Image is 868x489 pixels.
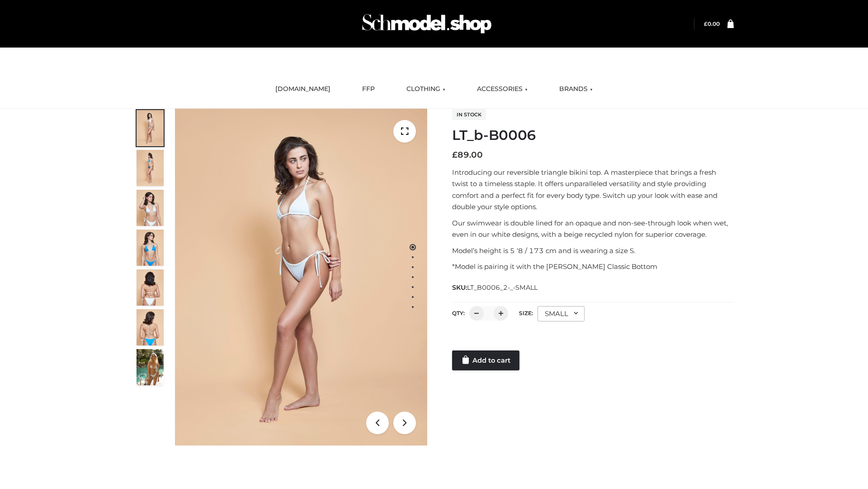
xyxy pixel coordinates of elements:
[137,269,164,306] img: ArielClassicBikiniTop_CloudNine_AzureSky_OW114ECO_7-scaled.jpg
[452,217,734,240] p: Our swimwear is double lined for an opaque and non-see-through look when wet, even in our white d...
[452,150,483,160] bdi: 89.00
[519,310,533,316] label: Size:
[355,79,382,99] a: FFP
[452,245,734,257] p: Model’s height is 5 ‘8 / 173 cm and is wearing a size S.
[452,167,734,213] p: Introducing our reversible triangle bikini top. A masterpiece that brings a fresh twist to a time...
[704,20,720,27] a: £0.00
[538,306,585,321] div: SMALL
[137,230,164,266] img: ArielClassicBikiniTop_CloudNine_AzureSky_OW114ECO_4-scaled.jpg
[359,6,495,42] img: Schmodel Admin 964
[467,283,538,292] span: LT_B0006_2-_-SMALL
[452,109,486,120] span: In stock
[552,79,599,99] a: BRANDS
[269,79,337,99] a: [DOMAIN_NAME]
[452,282,538,293] span: SKU:
[452,127,734,144] h1: LT_b-B0006
[137,309,164,345] img: ArielClassicBikiniTop_CloudNine_AzureSky_OW114ECO_8-scaled.jpg
[400,79,452,99] a: CLOTHING
[452,310,465,316] label: QTY:
[452,150,458,160] span: £
[704,20,720,27] bdi: 0.00
[137,110,164,146] img: ArielClassicBikiniTop_CloudNine_AzureSky_OW114ECO_1-scaled.jpg
[452,350,519,370] a: Add to cart
[470,79,534,99] a: ACCESSORIES
[137,150,164,186] img: ArielClassicBikiniTop_CloudNine_AzureSky_OW114ECO_2-scaled.jpg
[137,349,164,385] img: Arieltop_CloudNine_AzureSky2.jpg
[137,190,164,226] img: ArielClassicBikiniTop_CloudNine_AzureSky_OW114ECO_3-scaled.jpg
[175,109,427,446] img: ArielClassicBikiniTop_CloudNine_AzureSky_OW114ECO_1
[452,261,734,273] p: *Model is pairing it with the [PERSON_NAME] Classic Bottom
[704,20,708,27] span: £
